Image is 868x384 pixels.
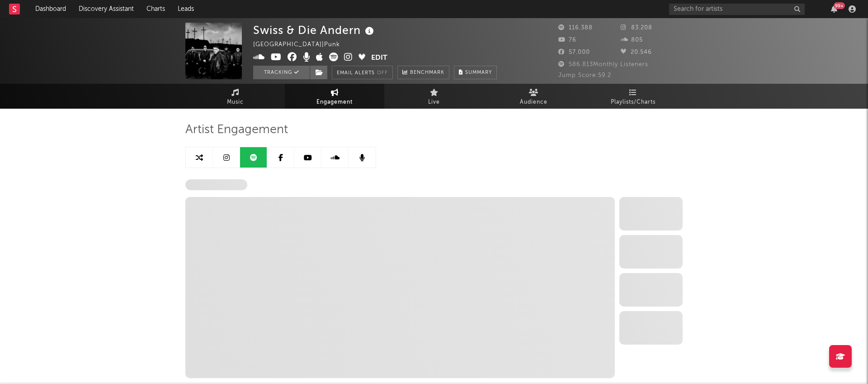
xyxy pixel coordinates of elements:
[428,97,440,108] span: Live
[621,37,643,43] span: 805
[558,25,593,31] span: 116.388
[384,84,484,109] a: Live
[611,97,656,108] span: Playlists/Charts
[377,71,388,76] em: Off
[332,66,393,79] button: Email AlertsOff
[621,49,652,55] span: 20.546
[558,62,648,67] span: 586.813 Monthly Listeners
[558,49,590,55] span: 57.000
[253,66,310,79] button: Tracking
[669,4,805,15] input: Search for artists
[558,72,611,78] span: Jump Score: 59.2
[465,70,492,75] span: Summary
[834,2,845,9] div: 99 +
[316,97,353,108] span: Engagement
[285,84,384,109] a: Engagement
[831,5,837,13] button: 99+
[253,39,350,50] div: [GEOGRAPHIC_DATA] | Punk
[410,67,444,78] span: Benchmark
[583,84,683,109] a: Playlists/Charts
[558,37,576,43] span: 76
[227,97,244,108] span: Music
[397,66,449,79] a: Benchmark
[621,25,652,31] span: 83.208
[253,23,376,38] div: Swiss & Die Andern
[484,84,583,109] a: Audience
[185,179,247,190] span: Spotify Followers
[185,125,288,135] span: Artist Engagement
[520,97,547,108] span: Audience
[371,53,387,64] button: Edit
[185,84,285,109] a: Music
[454,66,497,79] button: Summary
